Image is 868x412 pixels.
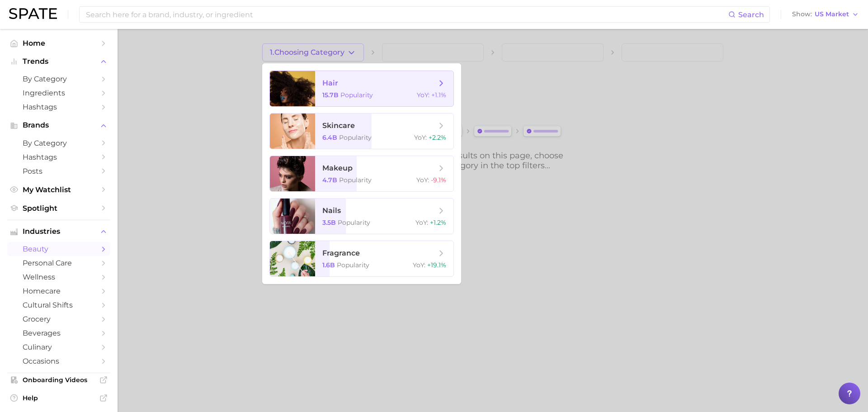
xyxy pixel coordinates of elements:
a: Home [7,36,110,50]
span: skincare [322,121,355,130]
a: wellness [7,270,110,284]
span: by Category [23,139,95,147]
a: My Watchlist [7,183,110,197]
span: Help [23,394,95,402]
button: ShowUS Market [790,9,861,20]
button: Trends [7,55,110,68]
span: culinary [23,343,95,351]
span: 1.6b [322,261,335,269]
input: Search here for a brand, industry, or ingredient [85,7,728,22]
span: by Category [23,75,95,83]
a: culinary [7,340,110,354]
span: Brands [23,121,95,129]
span: 6.4b [322,133,337,142]
span: Hashtags [23,103,95,111]
span: Home [23,39,95,47]
a: occasions [7,354,110,368]
a: by Category [7,136,110,150]
a: beauty [7,242,110,256]
span: beauty [23,245,95,253]
span: Industries [23,227,95,236]
span: personal care [23,259,95,267]
span: grocery [23,315,95,323]
span: Hashtags [23,153,95,161]
a: Help [7,391,110,405]
span: cultural shifts [23,301,95,309]
span: occasions [23,357,95,365]
span: +2.2% [429,133,446,142]
span: makeup [322,164,353,172]
button: Industries [7,225,110,238]
a: Ingredients [7,86,110,100]
span: US Market [815,12,849,17]
span: beverages [23,329,95,337]
span: Show [792,12,812,17]
ul: 1.Choosing Category [262,63,461,284]
span: Ingredients [23,89,95,97]
span: Posts [23,167,95,175]
span: -9.1% [431,176,446,184]
span: 3.5b [322,218,336,227]
span: Popularity [337,261,369,269]
button: Brands [7,118,110,132]
span: My Watchlist [23,185,95,194]
span: +1.1% [431,91,446,99]
a: beverages [7,326,110,340]
span: 15.7b [322,91,339,99]
img: SPATE [9,8,57,19]
span: Onboarding Videos [23,376,95,384]
span: Popularity [338,218,370,227]
span: +1.2% [430,218,446,227]
a: Spotlight [7,201,110,215]
span: Popularity [339,133,372,142]
a: Posts [7,164,110,178]
span: hair [322,79,338,87]
span: wellness [23,273,95,281]
a: by Category [7,72,110,86]
span: YoY : [416,176,429,184]
a: Hashtags [7,150,110,164]
span: Popularity [339,176,372,184]
span: 4.7b [322,176,337,184]
span: fragrance [322,249,360,257]
span: +19.1% [427,261,446,269]
a: Onboarding Videos [7,373,110,387]
a: grocery [7,312,110,326]
span: YoY : [414,133,427,142]
span: YoY : [417,91,429,99]
span: YoY : [413,261,425,269]
span: homecare [23,287,95,295]
a: personal care [7,256,110,270]
a: homecare [7,284,110,298]
span: nails [322,206,341,215]
span: Popularity [340,91,373,99]
a: Hashtags [7,100,110,114]
span: Trends [23,57,95,66]
span: Search [738,10,764,19]
span: YoY : [415,218,428,227]
span: Spotlight [23,204,95,213]
a: cultural shifts [7,298,110,312]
